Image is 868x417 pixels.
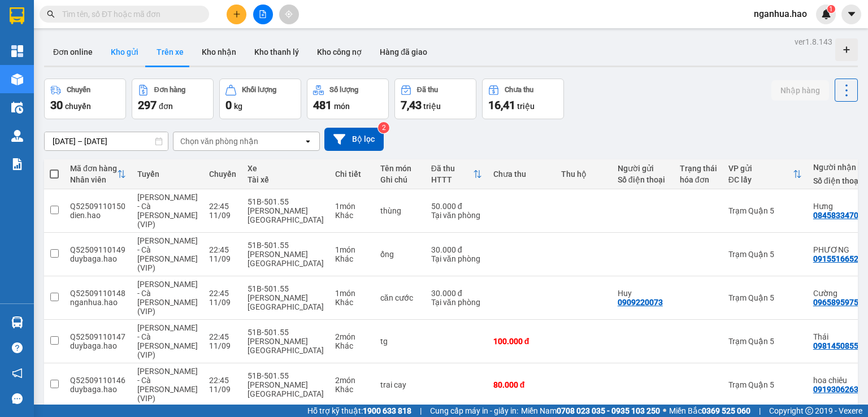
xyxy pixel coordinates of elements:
[209,298,236,307] div: 11/09
[431,245,482,254] div: 30.000 đ
[248,337,324,355] div: [PERSON_NAME] [GEOGRAPHIC_DATA]
[248,164,324,173] div: Xe
[728,164,793,173] div: VP gửi
[847,9,857,19] span: caret-down
[795,36,832,48] div: ver 1.8.143
[728,293,802,302] div: Trạm Quận 5
[431,211,482,220] div: Tại văn phòng
[380,175,420,184] div: Ghi chú
[431,254,482,263] div: Tại văn phòng
[493,337,550,346] div: 100.000 đ
[759,405,761,417] span: |
[813,254,858,263] div: 0915516652
[10,7,24,24] img: logo-vxr
[431,298,482,307] div: Tại văn phòng
[380,164,420,173] div: Tên món
[829,5,833,13] span: 1
[137,170,198,179] div: Tuyến
[401,98,422,112] span: 7,43
[62,8,196,20] input: Tìm tên, số ĐT hoặc mã đơn
[137,193,198,229] span: [PERSON_NAME] - Cà [PERSON_NAME] (VIP)
[431,164,473,173] div: Đã thu
[219,79,301,119] button: Khối lượng0kg
[12,342,23,353] span: question-circle
[335,170,369,179] div: Chi tiết
[47,10,55,18] span: search
[180,136,258,147] div: Chọn văn phòng nhận
[618,175,669,184] div: Số điện thoại
[335,341,369,350] div: Khác
[137,367,198,403] span: [PERSON_NAME] - Cà [PERSON_NAME] (VIP)
[680,164,717,173] div: Trạng thái
[380,250,420,259] div: ống
[335,332,369,341] div: 2 món
[70,385,126,394] div: duybaga.hao
[813,385,858,394] div: 0919306263
[137,323,198,359] span: [PERSON_NAME] - Cà [PERSON_NAME] (VIP)
[209,341,236,350] div: 11/09
[813,211,858,220] div: 0845833470
[728,206,802,215] div: Trạm Quận 5
[827,5,835,13] sup: 1
[431,202,482,211] div: 50.000 đ
[11,102,23,114] img: warehouse-icon
[11,158,23,170] img: solution-icon
[11,45,23,57] img: dashboard-icon
[380,337,420,346] div: tg
[67,86,90,94] div: Chuyến
[64,159,132,189] th: Toggle SortBy
[669,405,750,417] span: Miền Bắc
[225,98,232,112] span: 0
[50,98,63,112] span: 30
[482,79,564,119] button: Chưa thu16,41 triệu
[308,38,371,66] button: Kho công nợ
[380,206,420,215] div: thùng
[193,38,245,66] button: Kho nhận
[70,175,117,184] div: Nhân viên
[488,98,515,112] span: 16,41
[279,5,299,24] button: aim
[11,73,23,85] img: warehouse-icon
[745,7,816,21] span: nganhua.hao
[307,405,411,417] span: Hỗ trợ kỹ thuật:
[102,38,147,66] button: Kho gửi
[493,380,550,389] div: 80.000 đ
[423,102,441,111] span: triệu
[248,328,324,337] div: 51B-501.55
[663,409,666,413] span: ⚪️
[493,170,550,179] div: Chưa thu
[209,376,236,385] div: 22:45
[138,98,157,112] span: 297
[248,197,324,206] div: 51B-501.55
[618,298,663,307] div: 0909220073
[248,371,324,380] div: 51B-501.55
[12,368,23,379] span: notification
[70,332,126,341] div: Q52509110147
[70,254,126,263] div: duybaga.hao
[209,202,236,211] div: 22:45
[248,241,324,250] div: 51B-501.55
[44,38,102,66] button: Đơn online
[426,159,488,189] th: Toggle SortBy
[561,170,606,179] div: Thu hộ
[380,293,420,302] div: căn cước
[618,164,669,173] div: Người gửi
[65,102,91,111] span: chuyến
[154,86,185,94] div: Đơn hàng
[248,293,324,311] div: [PERSON_NAME] [GEOGRAPHIC_DATA]
[227,5,246,24] button: plus
[521,405,660,417] span: Miền Nam
[70,298,126,307] div: nganhua.hao
[335,298,369,307] div: Khác
[11,130,23,142] img: warehouse-icon
[137,236,198,272] span: [PERSON_NAME] - Cà [PERSON_NAME] (VIP)
[394,79,476,119] button: Đã thu7,43 triệu
[70,376,126,385] div: Q52509110146
[813,298,858,307] div: 0965895975
[313,98,332,112] span: 481
[728,250,802,259] div: Trạm Quận 5
[728,337,802,346] div: Trạm Quận 5
[137,280,198,316] span: [PERSON_NAME] - Cà [PERSON_NAME] (VIP)
[70,341,126,350] div: duybaga.hao
[517,102,535,111] span: triệu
